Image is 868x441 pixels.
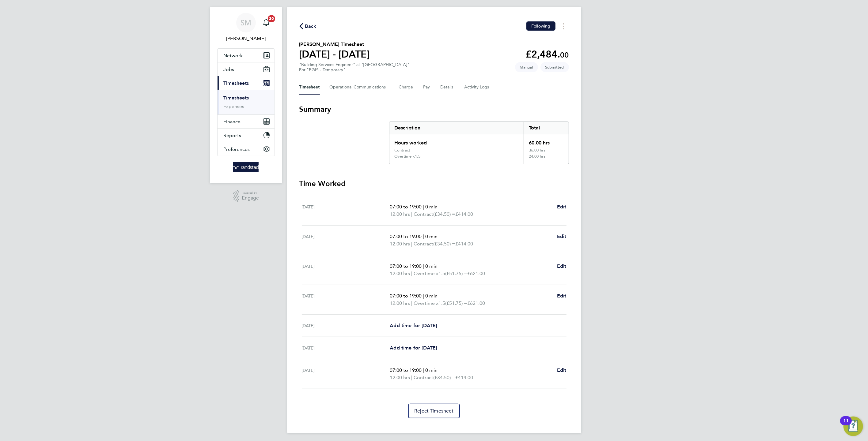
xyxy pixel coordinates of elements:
span: Contract [414,240,433,248]
div: "Building Services Engineer" at "[GEOGRAPHIC_DATA]" [299,62,410,73]
a: Edit [557,203,567,211]
a: Edit [557,233,567,240]
span: 12.00 hrs [390,271,410,276]
div: Total [524,122,568,134]
button: Timesheet [299,80,320,95]
button: Following [526,21,555,31]
button: Finance [218,115,275,128]
span: | [411,300,412,306]
span: 07:00 to 19:00 [390,234,422,239]
app-decimal: £2,484. [526,48,569,60]
span: Edit [557,234,567,239]
span: Preferences [224,146,250,152]
a: Go to home page [217,162,275,172]
h3: Time Worked [299,179,569,189]
span: | [411,211,412,217]
div: 36.00 hrs [524,148,568,154]
div: Contract [394,148,410,153]
span: | [423,293,424,299]
a: Edit [557,292,567,300]
span: 12.00 hrs [390,241,410,247]
div: [DATE] [302,263,390,277]
span: | [423,263,424,269]
button: Jobs [218,62,275,76]
span: £414.00 [455,241,473,247]
span: Add time for [DATE] [390,345,437,351]
span: 07:00 to 19:00 [390,367,422,373]
a: Add time for [DATE] [390,322,437,329]
a: Timesheets [224,95,249,101]
span: | [411,375,412,380]
button: Reports [218,129,275,142]
span: 0 min [425,263,438,269]
a: Edit [557,367,567,374]
span: Add time for [DATE] [390,323,437,328]
span: | [411,271,412,276]
div: Hours worked [389,134,524,148]
span: Jobs [224,66,234,72]
span: Overtime x1.5 [414,270,445,277]
h1: [DATE] - [DATE] [299,48,370,60]
section: Timesheet [299,104,569,418]
span: SM [241,19,251,27]
span: | [423,367,424,373]
div: [DATE] [302,203,390,218]
span: Timesheets [224,80,249,86]
nav: Main navigation [210,7,282,183]
div: Overtime x1.5 [394,154,420,159]
div: 60.00 hrs [524,134,568,148]
span: Finance [224,119,241,125]
span: | [423,204,424,210]
button: Back [299,22,316,30]
div: [DATE] [302,292,390,307]
span: 0 min [425,234,438,239]
span: (£51.75) = [445,300,467,306]
span: 00 [560,50,569,59]
span: Edit [557,204,567,210]
div: 11 [843,421,849,429]
span: | [411,241,412,247]
span: £414.00 [455,211,473,217]
a: Expenses [224,103,244,109]
div: Timesheets [218,90,275,114]
h3: Summary [299,104,569,114]
span: 0 min [425,367,438,373]
span: 07:00 to 19:00 [390,293,422,299]
span: Overtime x1.5 [414,300,445,307]
h2: [PERSON_NAME] Timesheet [299,41,370,48]
a: Powered byEngage [233,190,259,202]
a: Edit [557,263,567,270]
button: Activity Logs [464,80,490,95]
span: | [423,234,424,239]
span: 0 min [425,293,438,299]
span: 07:00 to 19:00 [390,204,422,210]
span: £621.00 [467,271,485,276]
span: £414.00 [455,375,473,380]
span: Edit [557,263,567,269]
span: Reject Timesheet [414,408,454,414]
span: Scott McGlynn [217,35,275,42]
span: 20 [268,15,275,22]
span: Contract [414,211,433,218]
span: 0 min [425,204,438,210]
span: £621.00 [467,300,485,306]
span: Contract [414,374,433,381]
span: Edit [557,367,567,373]
span: Reports [224,133,241,138]
span: 07:00 to 19:00 [390,263,422,269]
div: Summary [389,121,569,164]
span: Following [531,23,550,29]
span: This timesheet was manually created. [515,62,538,72]
button: Operational Communications [330,80,389,95]
span: 12.00 hrs [390,375,410,380]
div: [DATE] [302,367,390,381]
button: Network [218,49,275,62]
div: 24.00 hrs [524,154,568,164]
button: Preferences [218,142,275,156]
button: Open Resource Center, 11 new notifications [843,417,863,436]
div: [DATE] [302,322,390,329]
span: This timesheet is Submitted. [540,62,569,72]
button: Timesheets Menu [558,21,569,31]
span: Back [305,23,316,30]
span: Edit [557,293,567,299]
